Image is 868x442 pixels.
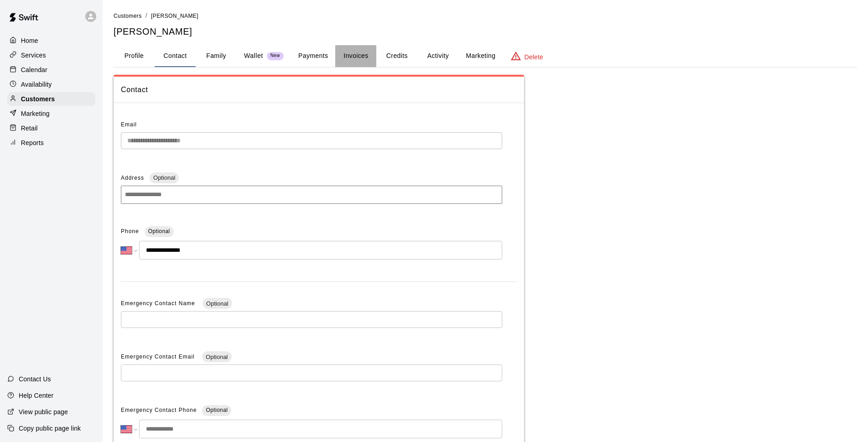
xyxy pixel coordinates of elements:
[150,174,179,181] span: Optional
[21,51,46,60] p: Services
[151,13,198,19] span: [PERSON_NAME]
[203,300,232,307] span: Optional
[21,124,38,133] p: Retail
[7,78,95,91] a: Availability
[206,407,228,413] span: Optional
[19,407,68,416] p: View public page
[376,45,417,67] button: Credits
[291,45,335,67] button: Payments
[525,52,543,62] p: Delete
[21,65,47,74] p: Calendar
[7,107,95,120] a: Marketing
[244,51,263,61] p: Wallet
[121,224,139,239] span: Phone
[21,138,44,147] p: Reports
[121,403,197,418] span: Emergency Contact Phone
[19,374,51,384] p: Contact Us
[196,45,237,67] button: Family
[21,80,52,89] p: Availability
[267,53,284,59] span: New
[7,92,95,106] a: Customers
[114,13,142,19] span: Customers
[114,45,857,67] div: basic tabs example
[7,121,95,135] a: Retail
[121,121,137,128] span: Email
[121,132,502,149] div: The email of an existing customer can only be changed by the customer themselves at https://book....
[21,36,38,45] p: Home
[114,45,155,67] button: Profile
[335,45,376,67] button: Invoices
[21,94,55,104] p: Customers
[21,109,50,118] p: Marketing
[114,26,857,38] h5: [PERSON_NAME]
[114,11,857,21] nav: breadcrumb
[7,136,95,150] a: Reports
[19,424,81,433] p: Copy public page link
[19,391,53,400] p: Help Center
[7,63,95,77] a: Calendar
[7,34,95,47] a: Home
[458,45,503,67] button: Marketing
[146,11,147,21] li: /
[202,354,231,360] span: Optional
[121,300,197,307] span: Emergency Contact Name
[7,48,95,62] a: Services
[148,228,170,234] span: Optional
[121,175,144,181] span: Address
[114,12,142,19] a: Customers
[121,354,197,360] span: Emergency Contact Email
[121,84,517,96] span: Contact
[155,45,196,67] button: Contact
[417,45,458,67] button: Activity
